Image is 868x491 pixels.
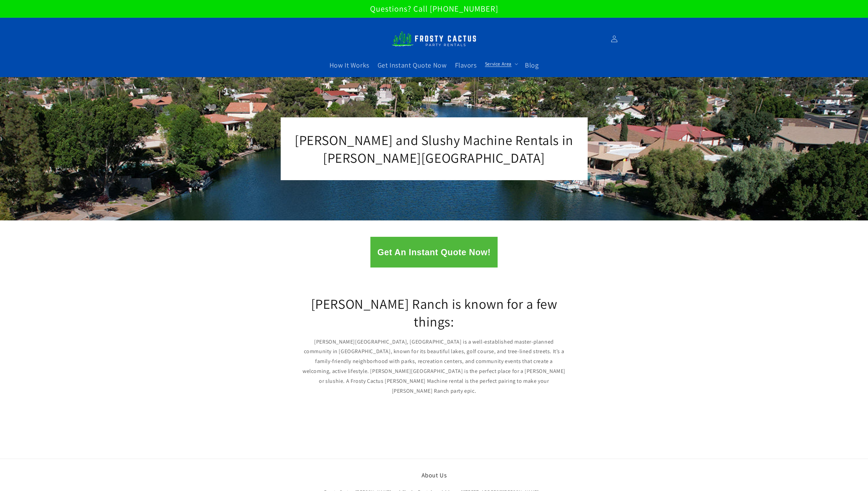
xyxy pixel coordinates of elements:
summary: Service Area [481,57,521,71]
h2: About Us [305,471,564,479]
span: Get Instant Quote Now [378,61,447,70]
span: How It Works [329,61,369,70]
a: How It Works [325,57,373,74]
a: Blog [521,57,543,74]
p: [PERSON_NAME][GEOGRAPHIC_DATA], [GEOGRAPHIC_DATA] is a well-established master-planned community ... [301,337,567,396]
span: [PERSON_NAME] and Slushy Machine Rentals in [PERSON_NAME][GEOGRAPHIC_DATA] [295,131,573,167]
button: Get An Instant Quote Now! [370,237,497,268]
h2: [PERSON_NAME] Ranch is known for a few things: [301,295,567,330]
img: Frosty Cactus Margarita machine rentals Slushy machine rentals dirt soda dirty slushies [392,27,477,50]
span: Service Area [485,61,512,67]
a: Flavors [451,57,481,74]
span: Flavors [455,61,477,70]
a: Get Instant Quote Now [373,57,451,74]
span: Blog [525,61,539,70]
